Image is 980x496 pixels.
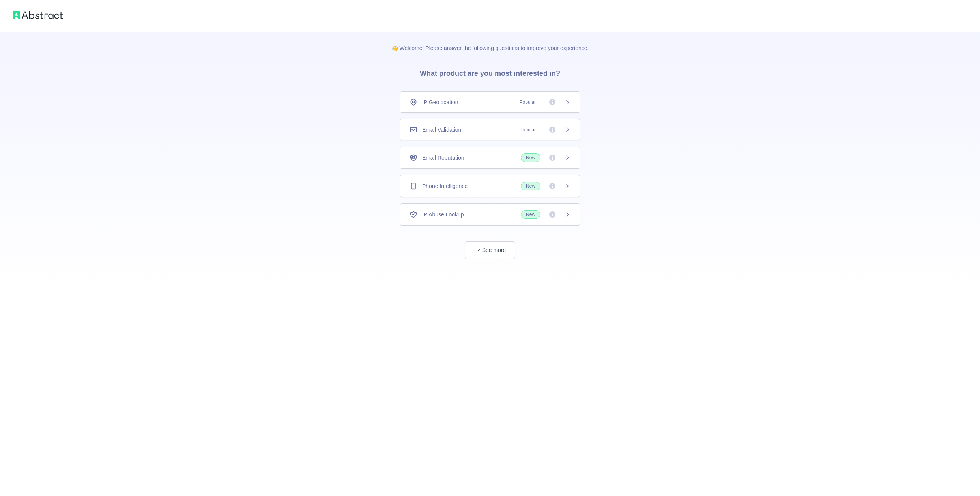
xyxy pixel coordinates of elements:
span: Popular [515,98,540,106]
span: New [521,210,540,219]
span: IP Abuse Lookup [422,211,464,218]
img: Abstract logo [13,9,63,21]
span: Email Reputation [422,154,464,162]
button: See more [465,241,515,259]
h3: What product are you most interested in? [407,52,573,91]
span: New [521,182,540,190]
p: 👋 Welcome! Please answer the following questions to improve your experience. [379,32,602,52]
span: IP Geolocation [422,98,458,106]
span: Email Validation [422,126,461,134]
span: Popular [515,126,540,134]
span: New [521,153,540,162]
span: Phone Intelligence [422,182,468,190]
